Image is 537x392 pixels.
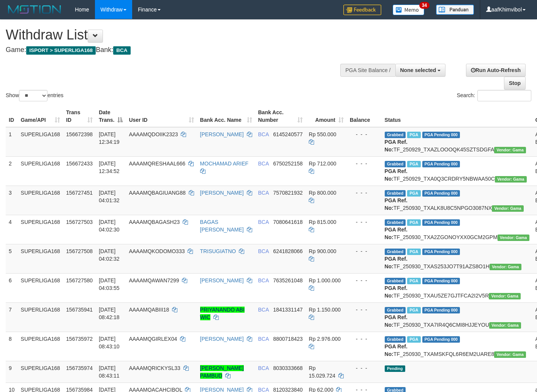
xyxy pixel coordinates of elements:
span: BCA [258,277,269,283]
span: Marked by aafchoeunmanni [407,249,420,255]
select: Showentries [19,90,47,101]
span: BCA [258,190,269,196]
th: Amount: activate to sort column ascending [306,105,347,127]
span: Grabbed [385,219,406,226]
span: PGA Pending [422,161,460,167]
span: Grabbed [385,278,406,284]
span: Vendor URL: https://trx31.1velocity.biz [494,351,526,358]
b: PGA Ref. No: [385,256,407,269]
span: Marked by aafchoeunmanni [407,190,420,197]
b: PGA Ref. No: [385,227,407,240]
span: Vendor URL: https://trx31.1velocity.biz [490,264,521,270]
span: [DATE] 08:43:11 [99,365,120,379]
td: TF_250929_TXA0Q3CRDRY5NBWAA50C [382,156,532,186]
span: PGA Pending [422,336,460,343]
td: TF_250930_TXAU5ZE7GJTFCA2I2V5R [382,273,532,302]
div: - - - [350,160,379,167]
td: SUPERLIGA168 [18,332,63,361]
th: Status [382,105,532,127]
span: 156672398 [66,131,93,137]
span: Rp 815.000 [309,219,336,225]
th: Bank Acc. Number: activate to sort column ascending [255,105,306,127]
td: 2 [6,156,18,186]
a: [PERSON_NAME] [200,336,244,342]
th: User ID: activate to sort column ascending [126,105,197,127]
a: MOCHAMAD ARIEF [200,161,249,167]
a: Stop [504,77,526,90]
th: Bank Acc. Name: activate to sort column ascending [197,105,255,127]
span: PGA Pending [422,190,460,197]
span: [DATE] 04:03:55 [99,277,120,291]
span: [DATE] 12:34:52 [99,161,120,174]
span: BCA [258,336,269,342]
span: [DATE] 04:02:30 [99,219,120,233]
span: BCA [258,131,269,137]
span: Copy 7635261048 to clipboard [273,277,303,283]
span: Vendor URL: https://trx31.1velocity.biz [494,147,526,153]
span: 34 [419,2,430,9]
span: Marked by aafchoeunmanni [407,278,420,284]
td: 6 [6,273,18,302]
label: Search: [457,90,531,101]
div: PGA Site Balance / [340,64,395,77]
th: Balance [347,105,382,127]
td: 8 [6,332,18,361]
span: 156735941 [66,307,93,313]
span: BCA [258,307,269,313]
span: Copy 8030333668 to clipboard [273,365,303,371]
td: 5 [6,244,18,273]
a: [PERSON_NAME] PAMBUD [200,365,244,379]
span: Copy 1841331147 to clipboard [273,307,303,313]
td: 7 [6,302,18,332]
td: SUPERLIGA168 [18,273,63,302]
span: Vendor URL: https://trx31.1velocity.biz [495,176,527,183]
td: SUPERLIGA168 [18,215,63,244]
input: Search: [477,90,531,101]
span: 156727451 [66,190,93,196]
div: - - - [350,131,379,138]
b: PGA Ref. No: [385,314,407,328]
span: Copy 7080641618 to clipboard [273,219,303,225]
span: Vendor URL: https://trx31.1velocity.biz [489,322,521,329]
div: - - - [350,218,379,226]
span: [DATE] 04:02:32 [99,248,120,262]
span: Rp 550.000 [309,131,336,137]
span: [DATE] 08:43:10 [99,336,120,349]
span: Vendor URL: https://trx31.1velocity.biz [489,293,521,299]
span: 156727580 [66,277,93,283]
th: Date Trans.: activate to sort column descending [96,105,126,127]
span: Rp 900.000 [309,248,336,254]
span: AAAAMQKODOMO333 [129,248,185,254]
span: BCA [258,248,269,254]
a: TRISUGIATNO [200,248,236,254]
span: Rp 2.976.000 [309,336,341,342]
span: Rp 800.000 [309,190,336,196]
span: AAAAMQBAGASH23 [129,219,180,225]
span: Copy 8800718423 to clipboard [273,336,303,342]
td: 1 [6,127,18,157]
span: 156735972 [66,336,93,342]
span: AAAAMQDOIIK2323 [129,131,178,137]
td: TF_250930_TXA2ZGONOYXX0GCM2GPM [382,215,532,244]
span: AAAAMQAWAN7299 [129,277,179,283]
span: AAAAMQBAGIUANG88 [129,190,185,196]
span: Grabbed [385,190,406,197]
span: Copy 6750252158 to clipboard [273,161,303,167]
td: SUPERLIGA168 [18,156,63,186]
div: - - - [350,277,379,284]
span: Rp 15.029.724 [309,365,335,379]
div: - - - [350,189,379,197]
h4: Game: Bank: [6,46,351,54]
label: Show entries [6,90,63,101]
td: TF_250929_TXAZLOOOQK45SZTSDGFA [382,127,532,157]
td: SUPERLIGA168 [18,127,63,157]
span: AAAAMQABIII18 [129,307,169,313]
div: - - - [350,247,379,255]
span: Grabbed [385,161,406,167]
div: - - - [350,364,379,372]
td: 4 [6,215,18,244]
span: Pending [385,365,405,372]
b: PGA Ref. No: [385,168,407,182]
td: 3 [6,186,18,215]
span: 156672433 [66,161,93,167]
